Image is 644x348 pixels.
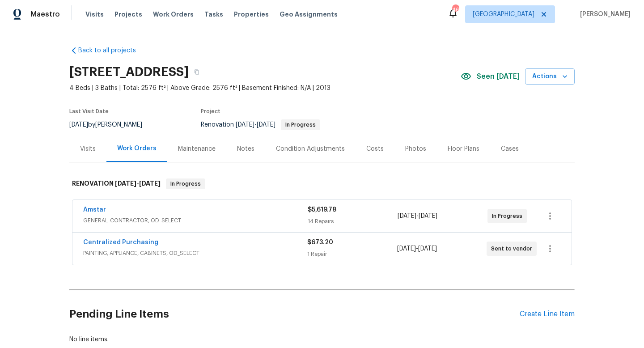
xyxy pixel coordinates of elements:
h2: Pending Line Items [69,293,520,335]
span: - [115,180,161,187]
span: Renovation [201,122,320,128]
div: Photos [405,144,426,153]
span: In Progress [492,212,526,221]
button: Copy Address [189,64,205,80]
div: Cases [501,144,519,153]
span: Projects [114,10,142,19]
span: Maestro [30,10,60,19]
div: 1 Repair [307,250,397,259]
div: Floor Plans [448,144,479,153]
span: [DATE] [418,246,437,252]
span: [DATE] [257,122,275,128]
h6: RENOVATION [72,178,161,189]
span: 4 Beds | 3 Baths | Total: 2576 ft² | Above Grade: 2576 ft² | Basement Finished: N/A | 2013 [69,84,461,93]
span: In Progress [282,122,319,127]
span: [DATE] [236,122,254,128]
span: Last Visit Date [69,109,109,114]
span: Work Orders [153,10,194,19]
span: - [397,244,437,253]
div: Create Line Item [520,310,575,318]
div: Maintenance [178,144,216,153]
span: $5,619.78 [308,207,336,213]
button: Actions [525,68,575,85]
span: [DATE] [115,180,136,187]
div: Condition Adjustments [276,144,345,153]
span: GENERAL_CONTRACTOR, OD_SELECT [83,216,308,225]
span: Geo Assignments [280,10,338,19]
div: RENOVATION [DATE]-[DATE]In Progress [69,170,575,198]
div: Notes [237,144,254,153]
span: Tasks [204,11,223,17]
span: Actions [532,71,568,82]
div: by [PERSON_NAME] [69,119,153,130]
span: [PERSON_NAME] [576,10,631,19]
span: [DATE] [397,246,416,252]
span: [DATE] [398,213,416,219]
span: [DATE] [69,122,88,128]
div: Visits [80,144,96,153]
span: [DATE] [139,180,161,187]
div: 14 Repairs [308,217,398,226]
span: - [236,122,275,128]
span: Project [201,109,220,114]
div: Work Orders [117,144,157,153]
div: 46 [452,5,458,14]
span: PAINTING, APPLIANCE, CABINETS, OD_SELECT [83,249,307,258]
span: In Progress [167,179,204,188]
span: Properties [234,10,269,19]
span: Visits [85,10,104,19]
span: Seen [DATE] [477,72,520,81]
a: Amstar [83,207,106,213]
a: Centralized Purchasing [83,239,158,246]
span: - [398,212,437,221]
div: Costs [366,144,384,153]
h2: [STREET_ADDRESS] [69,68,189,76]
div: No line items. [69,335,575,344]
a: Back to all projects [69,46,155,55]
span: [DATE] [419,213,437,219]
span: $673.20 [307,239,333,246]
span: [GEOGRAPHIC_DATA] [473,10,534,19]
span: Sent to vendor [491,244,536,253]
